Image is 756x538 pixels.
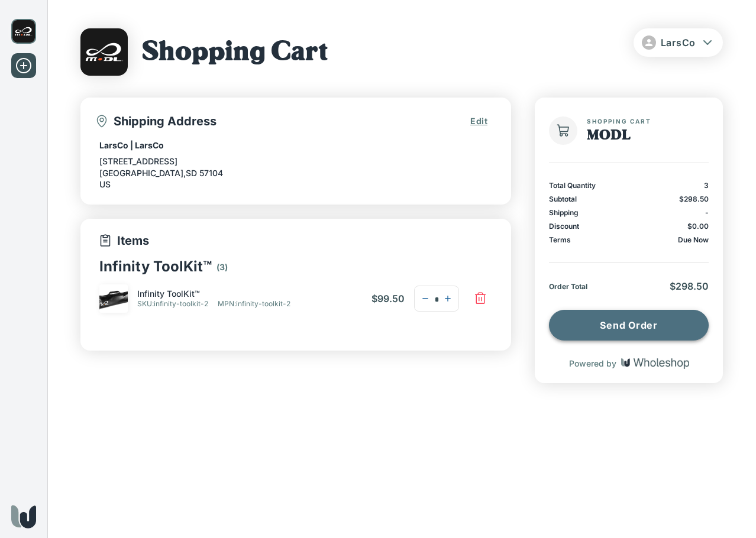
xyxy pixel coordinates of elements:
p: LarsCo | LarsCo [99,140,492,151]
span: $0.00 [687,222,709,231]
img: Wholeshop logo [621,358,689,369]
button: Send Order [549,310,709,341]
span: LarsCo [661,37,696,48]
img: MODL logo [11,19,36,44]
span: $99.50 [371,293,405,304]
h1: Shopping Cart [142,38,328,69]
p: Shipping [549,208,579,217]
h1: MODL [587,128,713,144]
p: 3 [704,181,709,190]
span: Edit [470,115,487,127]
button: LarsCo [634,28,723,57]
p: MPN : infinity-toolkit-2 [218,299,290,309]
p: Due Now [678,235,709,244]
p: Order Total [549,282,587,291]
p: ( 3 ) [217,260,228,275]
p: Total Quantity [549,181,596,190]
img: MODL logo [80,28,128,76]
p: [STREET_ADDRESS] [GEOGRAPHIC_DATA] , SD 57104 US [99,155,492,190]
img: a2.png [99,284,128,313]
span: $298.50 [679,195,709,203]
p: Items [98,233,493,248]
p: SKU : infinity-toolkit-2 [137,299,208,309]
p: - [705,208,709,217]
p: Infinity ToolKit™ [137,289,362,299]
p: Infinity ToolKit™ [99,258,212,275]
span: $298.50 [670,280,709,292]
p: Discount [549,222,579,231]
button: Edit [456,109,502,133]
p: Powered by [569,358,616,368]
p: Terms [549,235,571,244]
img: Wholeshop logo [11,505,36,529]
span: Shopping Cart [587,118,713,125]
p: Shipping Address [95,114,456,129]
p: Subtotal [549,195,577,203]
